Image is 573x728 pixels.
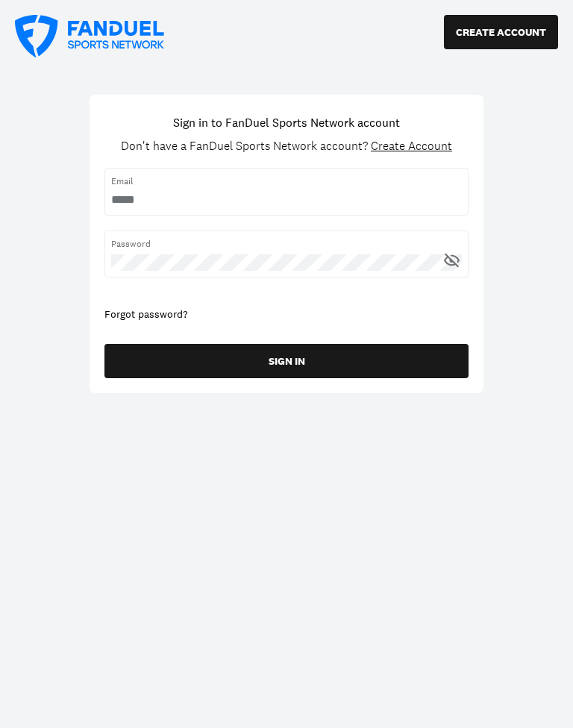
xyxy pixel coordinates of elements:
span: Create Account [371,138,452,154]
span: Password [111,237,462,251]
button: SIGN IN [104,344,469,378]
h1: Sign in to FanDuel Sports Network account [173,113,400,131]
span: Email [111,175,462,188]
div: Forgot password? [104,307,469,322]
div: Don't have a FanDuel Sports Network account? [121,139,452,153]
button: CREATE ACCOUNT [444,15,558,49]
